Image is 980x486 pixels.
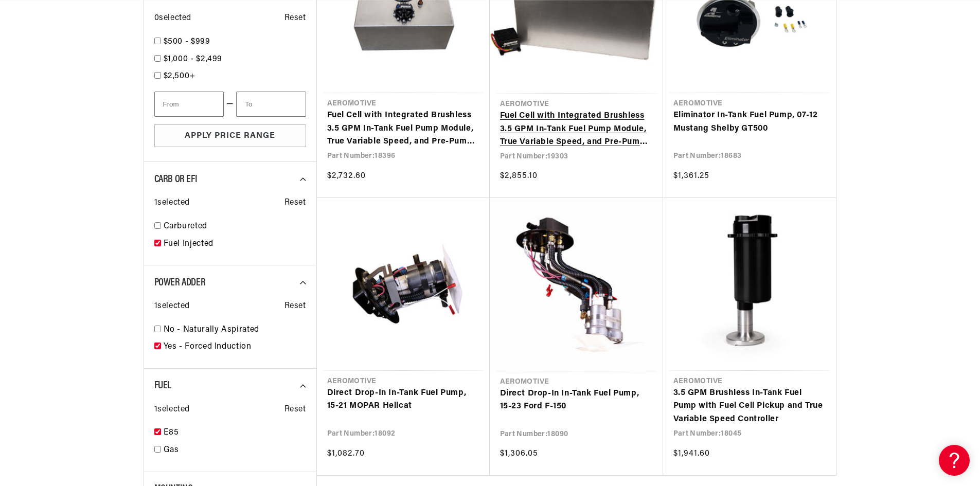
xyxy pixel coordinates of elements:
span: Reset [284,300,306,313]
a: 3.5 GPM Brushless In-Tank Fuel Pump with Fuel Cell Pickup and True Variable Speed Controller [673,387,826,426]
span: — [226,98,234,111]
span: $2,500+ [164,72,195,80]
span: Power Adder [154,278,206,288]
span: Reset [284,196,306,210]
a: No - Naturally Aspirated [164,323,306,337]
a: Eliminator In-Tank Fuel Pump, 07-12 Mustang Shelby GT500 [673,109,826,135]
span: $500 - $999 [164,38,210,46]
span: CARB or EFI [154,174,198,185]
a: Fuel Cell with Integrated Brushless 3.5 GPM In-Tank Fuel Pump Module, True Variable Speed, and Pr... [500,110,653,149]
a: Gas [164,444,306,457]
a: E85 [164,426,306,440]
a: Carbureted [164,220,306,233]
span: Reset [284,12,306,25]
a: Direct Drop-In In-Tank Fuel Pump, 15-21 MOPAR Hellcat [327,387,479,413]
span: Fuel [154,381,171,391]
span: 0 selected [154,12,191,25]
a: Yes - Forced Induction [164,340,306,354]
button: Apply Price Range [154,124,306,148]
span: $1,000 - $2,499 [164,55,223,63]
a: Direct Drop-In In-Tank Fuel Pump, 15-23 Ford F-150 [500,387,653,413]
span: Reset [284,403,306,417]
a: Fuel Injected [164,238,306,251]
a: Fuel Cell with Integrated Brushless 3.5 GPM In-Tank Fuel Pump Module, True Variable Speed, and Pr... [327,109,479,149]
input: From [154,92,224,117]
span: 1 selected [154,300,190,313]
span: 1 selected [154,196,190,210]
input: To [236,92,306,117]
span: 1 selected [154,403,190,417]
